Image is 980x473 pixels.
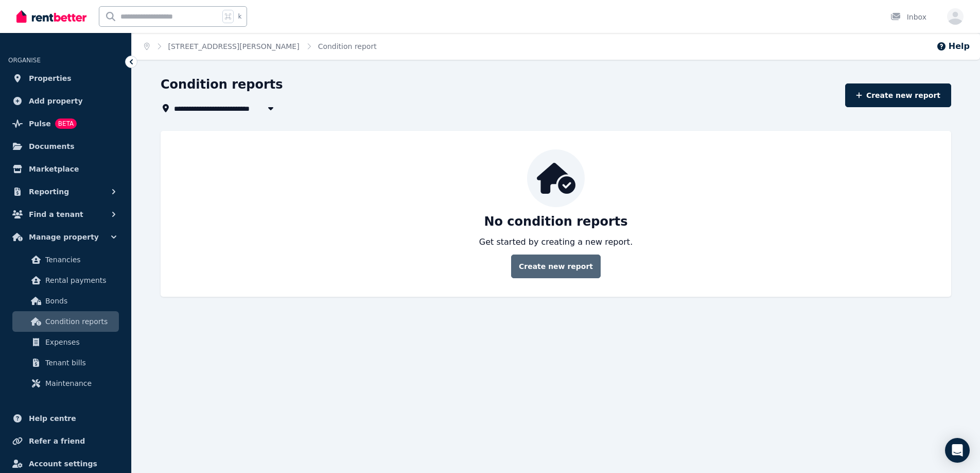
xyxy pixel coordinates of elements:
[161,76,283,93] h1: Condition reports
[45,315,115,328] span: Condition reports
[936,40,970,53] button: Help
[45,336,115,348] span: Expenses
[8,113,123,134] a: PulseBETA
[45,254,115,266] span: Tenancies
[29,412,76,425] span: Help centre
[12,352,119,373] a: Tenant bills
[45,377,115,390] span: Maintenance
[8,68,123,89] a: Properties
[168,42,300,50] a: [STREET_ADDRESS][PERSON_NAME]
[45,295,115,307] span: Bonds
[29,435,85,447] span: Refer a friend
[29,458,97,470] span: Account settings
[29,231,99,243] span: Manage property
[29,208,83,221] span: Find a tenant
[12,270,119,291] a: Rental payments
[29,95,83,107] span: Add property
[8,57,41,64] span: ORGANISE
[511,255,601,278] a: Create new report
[8,431,123,451] a: Refer a friend
[29,140,75,153] span: Documents
[45,357,115,369] span: Tenant bills
[45,274,115,286] span: Rental payments
[484,213,627,230] p: No condition reports
[8,136,123,157] a: Documents
[8,408,123,429] a: Help centre
[29,72,72,85] span: Properties
[318,41,377,52] span: Condition report
[29,117,51,130] span: Pulse
[12,291,119,311] a: Bonds
[12,249,119,270] a: Tenancies
[29,163,79,175] span: Marketplace
[12,311,119,332] a: Condition reports
[132,33,389,60] nav: Breadcrumb
[8,159,123,179] a: Marketplace
[12,373,119,394] a: Maintenance
[8,181,123,202] button: Reporting
[945,438,970,463] div: Open Intercom Messenger
[479,236,633,248] p: Get started by creating a new report.
[29,185,69,198] span: Reporting
[845,83,951,107] a: Create new report
[12,332,119,352] a: Expenses
[8,204,123,225] button: Find a tenant
[238,12,241,21] span: k
[55,119,77,129] span: BETA
[890,12,926,22] div: Inbox
[8,91,123,111] a: Add property
[8,227,123,247] button: Manage property
[16,9,86,24] img: RentBetter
